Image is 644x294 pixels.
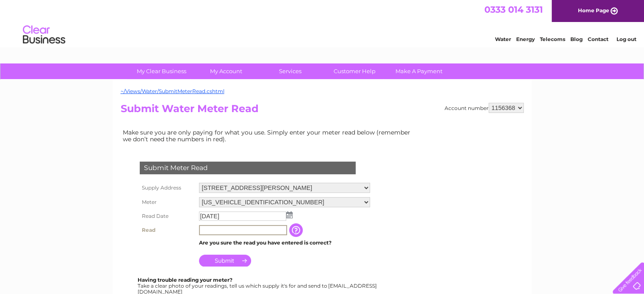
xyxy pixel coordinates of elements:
[616,36,636,42] a: Log out
[138,223,197,237] th: Read
[197,237,372,248] td: Are you sure the read you have entered is correct?
[286,212,293,218] img: ...
[495,36,511,42] a: Water
[540,36,565,42] a: Telecoms
[384,63,454,79] a: Make A Payment
[191,63,261,79] a: My Account
[570,36,583,42] a: Blog
[121,88,224,94] a: ~/Views/Water/SubmitMeterRead.cshtml
[127,63,196,79] a: My Clear Business
[138,209,197,223] th: Read Date
[121,127,417,145] td: Make sure you are only paying for what you use. Simply enter your meter read below (remember we d...
[516,36,535,42] a: Energy
[255,63,325,79] a: Services
[122,5,522,41] div: Clear Business is a trading name of Verastar Limited (registered in [GEOGRAPHIC_DATA] No. 3667643...
[138,195,197,209] th: Meter
[140,162,356,174] div: Submit Meter Read
[199,255,251,267] input: Submit
[484,4,543,15] a: 0333 014 3131
[22,22,66,48] img: logo.png
[289,223,304,237] input: Information
[320,63,390,79] a: Customer Help
[121,103,524,119] h2: Submit Water Meter Read
[138,181,197,195] th: Supply Address
[588,36,608,42] a: Contact
[445,103,524,113] div: Account number
[138,277,232,283] b: Having trouble reading your meter?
